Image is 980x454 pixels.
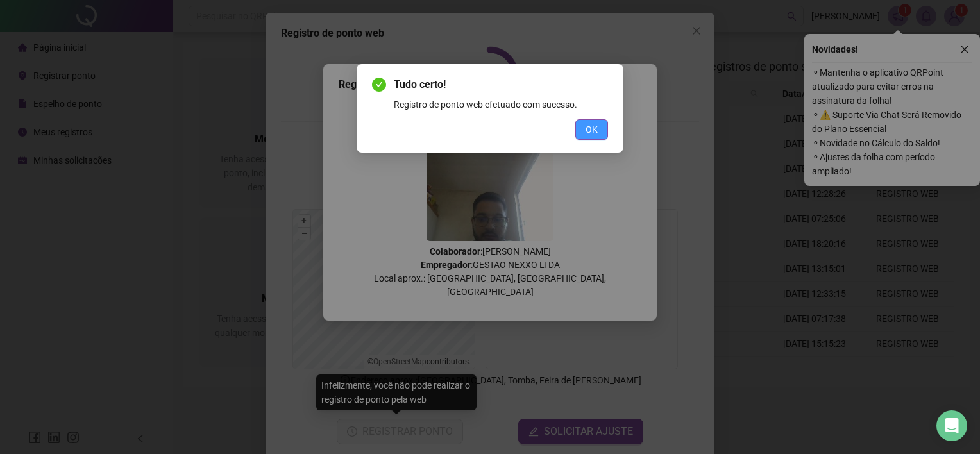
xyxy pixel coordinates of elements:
[575,119,608,140] button: OK
[394,97,608,112] div: Registro de ponto web efetuado com sucesso.
[372,78,386,92] span: check-circle
[936,410,967,441] div: Open Intercom Messenger
[586,122,598,137] span: OK
[394,77,608,92] span: Tudo certo!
